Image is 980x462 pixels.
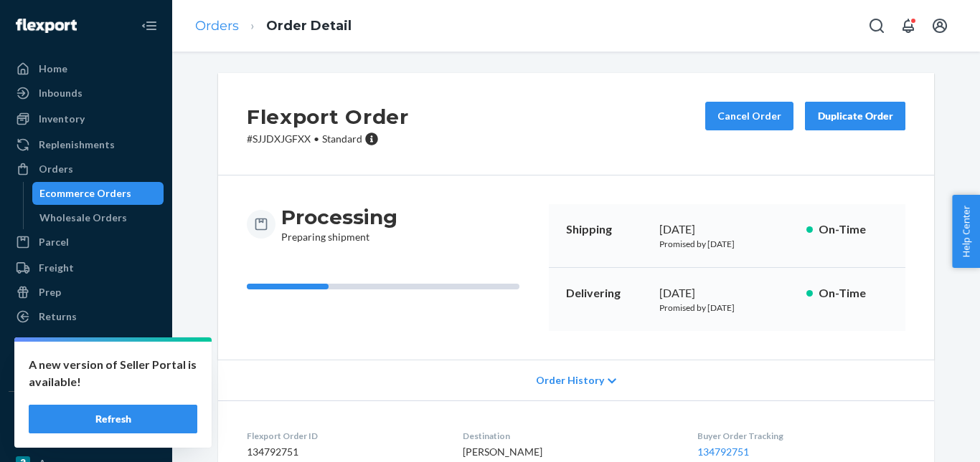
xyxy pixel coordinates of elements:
a: Billing [9,357,164,380]
div: Returns [39,309,77,324]
div: Prep [39,285,61,299]
div: Freight [39,261,74,275]
span: Order History [536,373,604,388]
span: • [314,133,319,145]
p: On-Time [819,221,888,238]
div: [DATE] [659,285,795,302]
ol: breadcrumbs [184,5,363,47]
a: Prep [9,281,164,304]
button: Duplicate Order [805,102,905,130]
dt: Flexport Order ID [247,430,440,442]
button: Cancel Order [705,102,793,130]
dt: Buyer Order Tracking [697,430,905,442]
div: Wholesale Orders [39,211,127,225]
a: Replenishments [9,133,164,156]
dt: Destination [463,430,674,442]
div: Preparing shipment [281,204,397,244]
button: Open Search Box [862,11,891,40]
a: Orders [195,18,239,34]
img: Flexport logo [16,19,77,33]
a: Orders [9,158,164,181]
button: Close Navigation [135,11,164,40]
p: Promised by [DATE] [659,302,795,314]
p: # SJJDXJGFXX [247,132,409,146]
a: 134792751 [697,446,749,458]
a: Freight [9,256,164,279]
a: Wholesale Orders [32,206,164,229]
a: Ecommerce Orders [32,182,164,205]
button: Refresh [29,405,197,433]
div: Inbounds [39,86,83,100]
a: Parcel [9,231,164,254]
p: Shipping [566,221,648,238]
a: eBay [9,428,164,451]
button: Open account menu [925,11,954,40]
a: Inventory [9,107,164,130]
h3: Processing [281,204,397,230]
div: Orders [39,162,73,176]
a: Order Detail [266,18,352,34]
div: [DATE] [659,221,795,238]
a: Inbounds [9,82,164,105]
div: Duplicate Order [817,109,893,123]
p: On-Time [819,285,888,302]
p: Delivering [566,285,648,302]
h2: Flexport Order [247,102,409,132]
span: Standard [322,133,362,145]
p: Promised by [DATE] [659,238,795,250]
dd: 134792751 [247,445,440,459]
a: Home [9,57,164,80]
button: Integrations [9,403,164,426]
button: Open notifications [894,11,923,40]
button: Help Center [952,195,980,268]
a: Returns [9,305,164,328]
div: Replenishments [39,138,115,152]
div: Parcel [39,235,69,249]
div: Ecommerce Orders [39,186,131,201]
a: Reporting [9,331,164,354]
div: Reporting [39,335,87,350]
p: A new version of Seller Portal is available! [29,356,197,390]
div: Inventory [39,112,85,126]
div: Home [39,62,67,76]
